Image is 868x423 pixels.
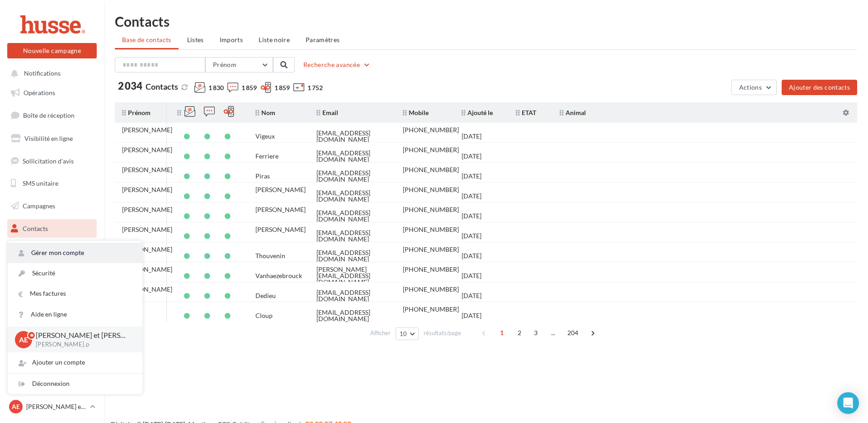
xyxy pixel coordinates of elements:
div: [PERSON_NAME] [122,147,172,153]
div: [PHONE_NUMBER] [403,286,459,293]
div: [EMAIL_ADDRESS][DOMAIN_NAME] [316,190,388,202]
div: [EMAIL_ADDRESS][DOMAIN_NAME] [316,170,388,183]
span: Paramètres [306,36,340,43]
span: Contacts [146,82,178,91]
span: 204 [564,326,582,340]
div: [DATE] [462,253,481,259]
div: [PHONE_NUMBER] [403,306,459,312]
div: [EMAIL_ADDRESS][DOMAIN_NAME] [316,230,388,242]
div: [PHONE_NUMBER] [403,167,459,173]
a: Visibilité en ligne [5,129,99,148]
div: [PHONE_NUMBER] [403,246,459,253]
span: Mobile [403,109,429,116]
span: Animal [560,109,586,116]
div: [DATE] [462,293,481,299]
p: [PERSON_NAME].p [36,341,128,349]
span: Actions [739,83,762,91]
div: [PERSON_NAME] [122,266,172,273]
div: Ferriere [255,153,278,159]
div: Cloup [255,312,273,319]
div: [PHONE_NUMBER] [403,187,459,193]
div: [PHONE_NUMBER] [403,266,459,273]
button: Ajouter des contacts [782,80,857,95]
span: 2 034 [118,81,142,91]
span: Prénom [122,109,151,116]
div: [DATE] [462,153,481,159]
a: Sollicitation d'avis [5,152,99,171]
div: [DATE] [462,133,481,139]
div: Déconnexion [8,374,142,394]
a: Calendrier [5,264,99,283]
div: [EMAIL_ADDRESS][DOMAIN_NAME] [316,250,388,262]
a: Ae [PERSON_NAME] et [PERSON_NAME] [7,398,97,415]
span: Visibilité en ligne [24,135,73,142]
div: [DATE] [462,312,481,319]
div: Dedieu [255,293,276,299]
button: Recherche avancée [300,59,374,70]
span: résultats/page [424,329,461,337]
span: Imports [220,36,243,43]
span: 10 [400,330,407,337]
div: [EMAIL_ADDRESS][DOMAIN_NAME] [316,289,388,302]
button: Actions [731,80,777,95]
span: Sollicitation d'avis [23,157,74,164]
span: Opérations [24,89,55,96]
div: [PERSON_NAME] [122,127,172,133]
span: ... [546,326,561,340]
span: 1 752 [307,83,323,92]
div: [PHONE_NUMBER] [403,127,459,133]
a: Campagnes [5,197,99,216]
span: Nom [255,109,275,116]
div: [EMAIL_ADDRESS][DOMAIN_NAME] [316,150,388,163]
div: [PHONE_NUMBER] [403,147,459,153]
a: Aide en ligne [8,304,142,325]
div: [PERSON_NAME][EMAIL_ADDRESS][DOMAIN_NAME] [316,266,388,285]
span: ETAT [516,109,536,116]
div: [PERSON_NAME] [122,187,172,193]
div: [PHONE_NUMBER] [403,226,459,233]
span: Campagnes [23,202,55,210]
span: Notifications [24,70,61,77]
div: Vigeux [255,133,275,139]
div: [DATE] [462,233,481,239]
div: [PERSON_NAME] [122,286,172,293]
div: Open Intercom Messenger [837,392,859,414]
div: [PERSON_NAME] [255,187,306,193]
button: Nouvelle campagne [7,43,97,58]
div: [PERSON_NAME] [255,207,306,213]
a: Opérations [5,83,99,102]
div: [EMAIL_ADDRESS][DOMAIN_NAME] [316,210,388,222]
div: [DATE] [462,213,481,219]
div: [PERSON_NAME] [255,226,306,233]
div: [DATE] [462,173,481,179]
div: [PERSON_NAME] [122,207,172,213]
a: Boîte de réception [5,106,99,125]
span: 1 859 [241,83,257,92]
span: 1 [495,326,509,340]
div: [PERSON_NAME] [122,246,172,253]
button: Prénom [205,57,273,72]
div: Vanhaezebrouck [255,273,302,279]
span: 1 859 [274,83,290,92]
a: SMS unitaire [5,174,99,193]
span: Afficher [370,329,391,337]
a: Sécurité [8,263,142,284]
span: Ajouté le [462,109,493,116]
span: SMS unitaire [23,179,58,187]
div: [PERSON_NAME] [122,226,172,233]
span: Listes [187,36,204,43]
div: Ajouter un compte [8,352,142,373]
h1: Contacts [115,14,857,28]
div: Thouvenin [255,253,285,259]
span: 2 [512,326,527,340]
div: [DATE] [462,193,481,199]
p: [PERSON_NAME] et [PERSON_NAME] [36,330,128,341]
button: 10 [396,327,419,340]
span: Prénom [213,61,236,68]
a: Mes factures [8,284,142,304]
a: Contacts [5,219,99,238]
a: Gérer mon compte [8,243,142,263]
span: 1 830 [208,83,224,92]
span: Ae [19,334,28,345]
a: Médiathèque [5,241,99,260]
